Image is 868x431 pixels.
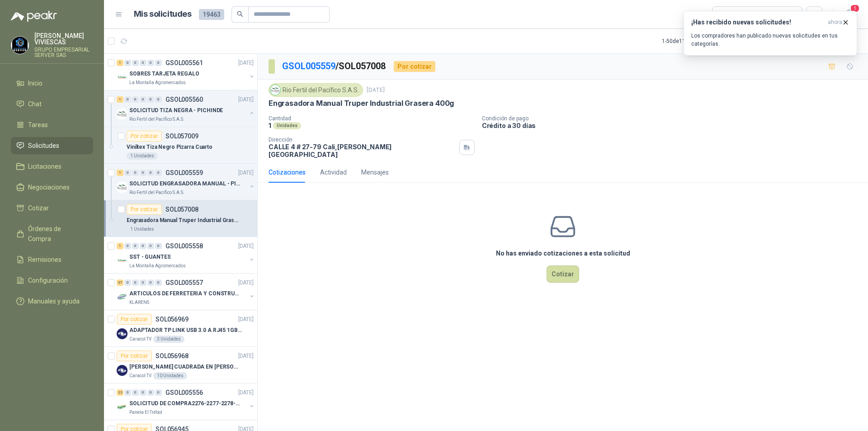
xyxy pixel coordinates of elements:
p: La Montaña Agromercados [129,79,186,86]
p: [DATE] [238,95,254,104]
p: SOLICITUD TIZA NEGRA - PICHINDE [129,106,223,115]
p: CALLE 4 # 27-79 Cali , [PERSON_NAME][GEOGRAPHIC_DATA] [269,143,456,158]
span: ahora [828,19,842,26]
div: 0 [124,96,131,103]
a: Remisiones [11,251,93,268]
div: 0 [140,60,146,66]
div: 0 [140,279,146,286]
img: Company Logo [117,255,127,266]
a: 37 0 0 0 0 0 GSOL005557[DATE] Company LogoARTICULOS DE FERRETERIA Y CONSTRUCCION EN GENERALKLARENS [117,277,255,306]
div: 0 [140,96,146,103]
div: Por cotizar [117,350,152,361]
img: Logo peakr [11,11,57,22]
div: 1 [117,60,123,66]
div: 0 [124,243,131,249]
div: 1 Unidades [127,226,158,233]
span: Chat [28,99,42,109]
a: 1 0 0 0 0 0 GSOL005558[DATE] Company LogoSST - GUANTESLa Montaña Agromercados [117,241,255,270]
a: Inicio [11,75,93,92]
button: 1 [841,6,857,23]
img: Company Logo [11,37,28,54]
button: Cotizar [547,265,579,283]
p: [DATE] [238,169,254,177]
div: 0 [132,279,139,286]
div: 0 [132,96,139,103]
img: Company Logo [117,72,127,83]
p: Rio Fertil del Pacífico S.A.S. [129,189,184,196]
a: Por cotizarSOL056969[DATE] Company LogoADAPTADOR TP LINK USB 3.0 A RJ45 1GB WINDOWSCaracol TV3 Un... [104,310,257,347]
span: 19463 [199,9,224,20]
span: Negociaciones [28,182,70,192]
p: [DATE] [367,86,385,95]
p: [DATE] [238,352,254,360]
p: GRUPO EMPRESARIAL SERVER SAS [34,47,93,58]
div: 0 [147,389,154,396]
span: Solicitudes [28,141,59,151]
div: 0 [124,170,131,176]
div: 0 [155,96,162,103]
p: [PERSON_NAME] VIVIESCAS [34,33,93,45]
div: 0 [155,389,162,396]
a: Licitaciones [11,158,93,175]
h3: ¡Has recibido nuevas solicitudes! [691,19,824,26]
div: 1 [117,243,123,249]
div: 0 [147,279,154,286]
div: Por cotizar [127,204,162,215]
p: [PERSON_NAME] CUADRADA EN [PERSON_NAME] 0.45*0.45*0.40 [129,363,242,371]
img: Company Logo [117,109,127,119]
p: KLARENS [129,299,149,306]
p: SOL057008 [165,206,198,213]
div: 0 [132,243,139,249]
p: ARTICULOS DE FERRETERIA Y CONSTRUCCION EN GENERAL [129,289,242,298]
div: 0 [124,389,131,396]
p: Cantidad [269,115,475,122]
p: Caracol TV [129,336,151,343]
div: 0 [155,170,162,176]
div: Por cotizar [394,61,435,72]
p: SOL057009 [165,133,198,139]
div: 0 [140,389,146,396]
a: Por cotizarSOL057008Engrasadora Manual Truper Industrial Grasera 400g1 Unidades [104,200,257,237]
a: Negociaciones [11,179,93,196]
a: 1 0 0 0 0 0 GSOL005560[DATE] Company LogoSOLICITUD TIZA NEGRA - PICHINDERio Fertil del Pacífico S... [117,94,255,123]
span: Licitaciones [28,161,61,171]
p: Los compradores han publicado nuevas solicitudes en tus categorías. [691,32,849,48]
div: 37 [117,279,123,286]
p: Caracol TV [129,372,151,379]
div: Actividad [320,167,347,177]
p: Rio Fertil del Pacífico S.A.S. [129,116,184,123]
div: Mensajes [361,167,389,177]
p: Viniltex Tiza Negro Pizarra Cuarto [127,143,212,152]
a: Cotizar [11,199,93,217]
p: La Montaña Agromercados [129,262,186,270]
div: Cotizaciones [269,167,306,177]
p: SOL056968 [156,353,189,359]
p: ADAPTADOR TP LINK USB 3.0 A RJ45 1GB WINDOWS [129,326,242,335]
div: 0 [124,60,131,66]
div: 0 [155,243,162,249]
div: Por cotizar [127,131,162,142]
a: 1 0 0 0 0 0 GSOL005561[DATE] Company LogoSOBRES TARJETA REGALOLa Montaña Agromercados [117,57,255,86]
a: Por cotizarSOL057009Viniltex Tiza Negro Pizarra Cuarto1 Unidades [104,127,257,164]
a: GSOL005559 [282,61,335,71]
div: 0 [155,279,162,286]
a: 1 0 0 0 0 0 GSOL005559[DATE] Company LogoSOLICITUD ENGRASADORA MANUAL - PICHINDERio Fertil del Pa... [117,167,255,196]
div: 0 [140,170,146,176]
span: 1 [850,4,860,13]
p: Engrasadora Manual Truper Industrial Grasera 400g [127,216,239,225]
div: 1 [117,96,123,103]
p: SOLICITUD DE COMPRA2276-2277-2278-2284-2285- [129,399,242,408]
img: Company Logo [117,328,127,339]
div: 0 [147,170,154,176]
div: Todas [718,9,737,19]
div: Rio Fertil del Pacífico S.A.S. [269,83,363,97]
div: 1 - 50 de 11414 [662,34,724,48]
div: 10 Unidades [153,372,187,379]
div: 0 [147,96,154,103]
div: 0 [132,389,139,396]
p: [DATE] [238,315,254,324]
a: Chat [11,95,93,113]
a: Tareas [11,116,93,133]
div: 1 Unidades [127,152,158,160]
p: 1 [269,122,271,129]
